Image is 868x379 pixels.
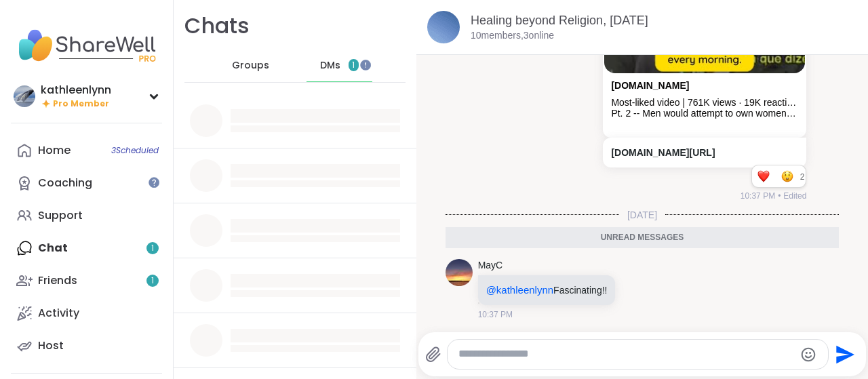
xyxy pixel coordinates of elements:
[11,199,162,232] a: Support
[486,284,553,296] span: @kathleenlynn
[38,306,79,321] div: Activity
[11,330,162,362] a: Host
[778,190,781,202] span: •
[149,177,159,188] iframe: Spotlight
[38,176,92,191] div: Coaching
[320,59,340,73] span: DMs
[611,147,715,158] a: [DOMAIN_NAME][URL]
[38,208,83,223] div: Support
[11,264,162,297] a: Friends1
[427,11,460,43] img: Healing beyond Religion, Sep 14
[741,190,775,202] span: 10:37 PM
[38,143,71,158] div: Home
[11,134,162,167] a: Home3Scheduled
[446,227,840,249] div: Unread messages
[478,259,503,273] a: MayC
[478,308,513,321] span: 10:37 PM
[783,190,806,202] span: Edited
[611,80,689,91] a: Attachment
[38,273,77,288] div: Friends
[780,171,794,182] button: Reactions: wow
[151,275,154,287] span: 1
[611,108,798,119] div: Pt. 2 -- Men would attempt to own women even without religion..
[232,59,269,73] span: Groups
[829,339,859,370] button: Send
[38,338,64,353] div: Host
[111,145,159,156] span: 3 Scheduled
[53,98,109,110] span: Pro Member
[352,60,355,71] span: 1
[471,14,648,27] a: Healing beyond Religion, [DATE]
[11,22,162,69] img: ShareWell Nav Logo
[619,208,665,222] span: [DATE]
[486,283,608,297] p: Fascinating!!
[14,85,35,107] img: kathleenlynn
[11,167,162,199] a: Coaching
[756,171,770,182] button: Reactions: love
[360,60,371,71] iframe: Spotlight
[446,259,473,286] img: https://sharewell-space-live.sfo3.digitaloceanspaces.com/user-generated/a1c011ed-61f9-4281-a9b7-8...
[800,171,806,183] span: 2
[611,97,798,108] div: Most-liked video | 761K views · 19K reactions | Pt. 2 -- Men would attempt to own women even with...
[11,297,162,330] a: Activity
[458,347,794,361] textarea: Type your message
[471,29,554,43] p: 10 members, 3 online
[752,165,800,187] div: Reaction list
[184,11,250,41] h1: Chats
[41,83,111,98] div: kathleenlynn
[800,346,816,363] button: Emoji picker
